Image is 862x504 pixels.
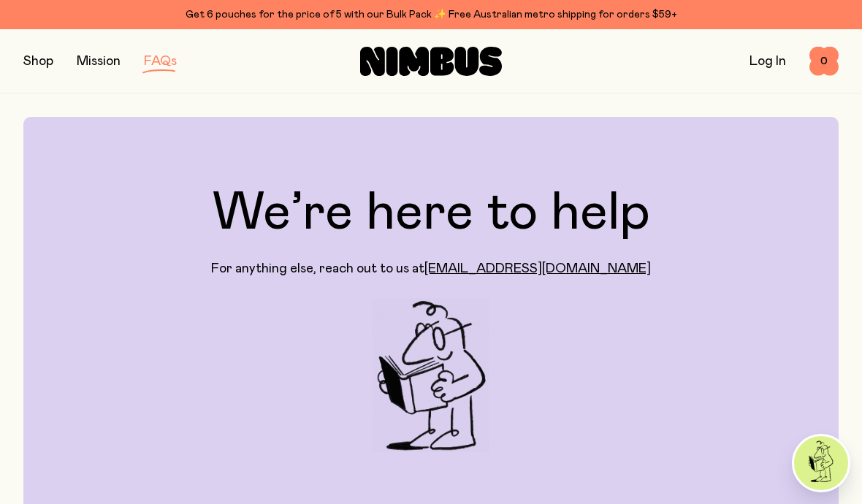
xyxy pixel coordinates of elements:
[144,55,177,68] a: FAQs
[211,260,651,278] p: For anything else, reach out to us at
[809,47,839,76] button: 0
[77,55,121,68] a: Mission
[424,262,651,275] a: [EMAIL_ADDRESS][DOMAIN_NAME]
[213,187,650,240] h1: We’re here to help
[794,436,848,490] img: agent
[23,6,839,23] div: Get 6 pouches for the price of 5 with our Bulk Pack ✨ Free Australian metro shipping for orders $59+
[750,55,786,68] a: Log In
